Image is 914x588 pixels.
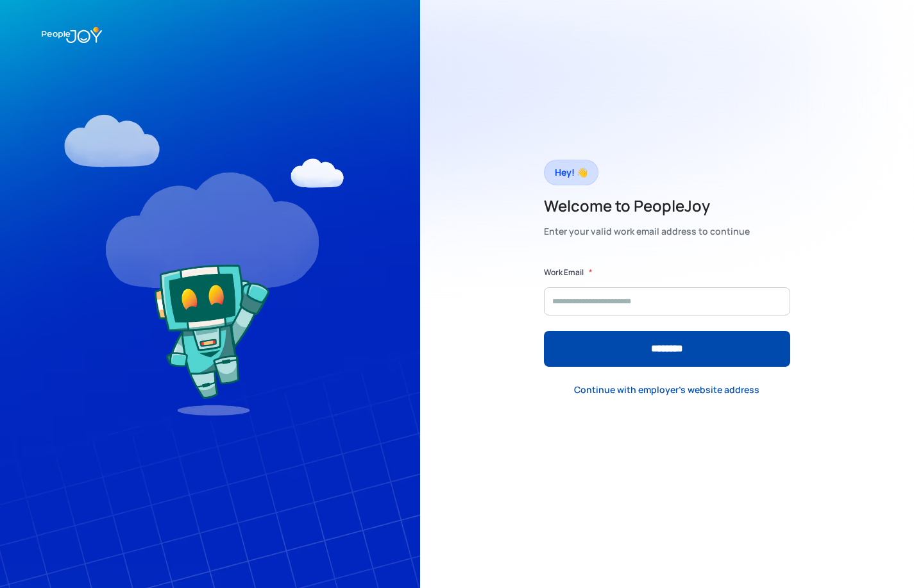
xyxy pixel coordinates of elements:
div: Hey! 👋 [555,164,588,181]
div: Continue with employer's website address [574,383,759,396]
h2: Welcome to PeopleJoy [544,196,750,216]
a: Continue with employer's website address [564,376,770,403]
div: Enter your valid work email address to continue [544,223,750,240]
form: Form [544,266,790,367]
label: Work Email [544,266,584,279]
